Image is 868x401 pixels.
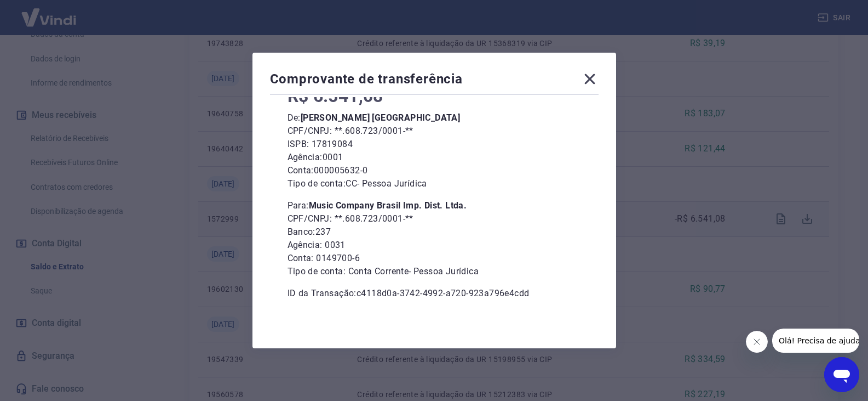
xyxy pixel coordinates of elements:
iframe: Botão para abrir a janela de mensagens [824,357,859,392]
p: ID da Transação: c4118d0a-3742-4992-a720-923a796e4cdd [288,287,581,300]
p: ISPB: 17819084 [288,138,581,151]
p: Para: [288,199,581,212]
p: Banco: 237 [288,225,581,239]
iframe: Fechar mensagem [746,331,768,353]
p: Tipo de conta: CC - Pessoa Jurídica [288,177,581,190]
b: [PERSON_NAME] [GEOGRAPHIC_DATA] [301,112,460,123]
p: CPF/CNPJ: **.608.723/0001-** [288,125,581,138]
span: Olá! Precisa de ajuda? [7,8,92,16]
p: Conta: 000005632-0 [288,164,581,177]
p: Agência: 0001 [288,151,581,164]
p: CPF/CNPJ: **.608.723/0001-** [288,212,581,225]
iframe: Mensagem da empresa [772,329,859,353]
p: De: [288,111,581,125]
b: Music Company Brasil Imp. Dist. Ltda. [309,200,467,211]
p: Agência: 0031 [288,239,581,252]
p: Conta: 0149700-6 [288,252,581,265]
div: Comprovante de transferência [270,70,599,92]
p: Tipo de conta: Conta Corrente - Pessoa Jurídica [288,265,581,278]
